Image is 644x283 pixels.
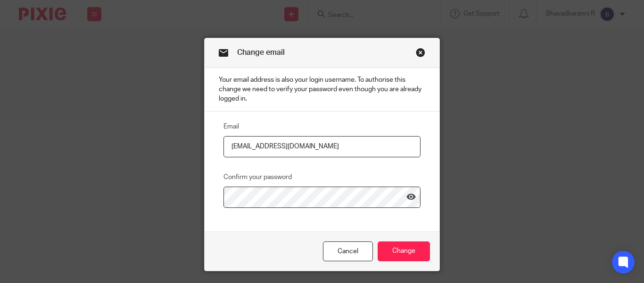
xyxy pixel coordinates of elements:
[205,68,439,111] p: Your email address is also your login username. To authorise this change we need to verify your p...
[416,48,425,60] a: Close this dialog window
[378,241,430,262] input: Change
[223,172,292,182] label: Confirm your password
[237,49,285,56] span: Change email
[323,241,373,262] a: Cancel
[223,122,239,131] label: Email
